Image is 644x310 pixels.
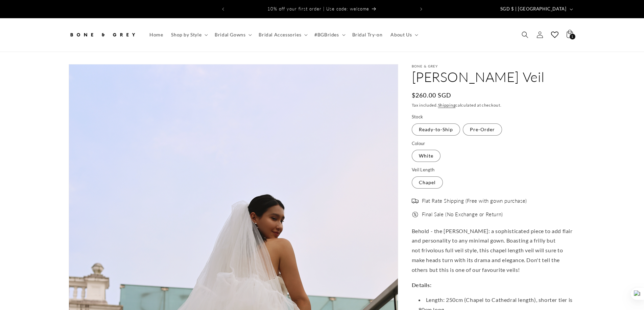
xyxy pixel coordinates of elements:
span: Home [149,32,163,38]
label: Chapel [412,176,443,189]
a: Shipping [438,103,456,108]
img: Bone and Grey Bridal [69,27,136,42]
summary: Bridal Gowns [211,28,255,42]
span: Flat Rate Shipping (Free with gown purchase) [422,198,527,204]
strong: Details: [412,282,432,288]
h1: [PERSON_NAME] Veil [412,68,576,86]
span: #BGBrides [314,32,339,38]
span: Bridal Gowns [215,32,245,38]
span: Shop by Style [171,32,201,38]
span: $260.00 SGD [412,91,452,100]
span: 1 [571,34,573,39]
button: Previous announcement [216,3,231,16]
summary: About Us [386,28,421,42]
span: SGD $ | [GEOGRAPHIC_DATA] [500,6,567,12]
p: Behold - the [PERSON_NAME]: a sophisticated piece to add flair and personality to any minimal gow... [412,226,576,275]
span: Final Sale (No Exchange or Return) [422,211,503,218]
img: offer.png [412,211,419,218]
button: SGD $ | [GEOGRAPHIC_DATA] [496,3,576,16]
legend: Veil Length [412,167,435,173]
span: 10% off your first order | Use code: welcome [267,6,369,11]
button: Next announcement [414,3,429,16]
label: White [412,150,440,162]
label: Pre-Order [463,123,502,136]
span: About Us [390,32,412,38]
summary: Shop by Style [167,28,211,42]
div: Tax included. calculated at checkout. [412,102,576,109]
summary: Bridal Accessories [255,28,310,42]
a: Bone and Grey Bridal [66,25,139,45]
summary: Search [518,27,532,42]
a: Bridal Try-on [348,28,387,42]
span: Bridal Accessories [259,32,301,38]
label: Ready-to-Ship [412,123,460,136]
span: Bridal Try-on [352,32,383,38]
legend: Stock [412,114,424,120]
p: Bone & Grey [412,64,576,68]
summary: #BGBrides [310,28,348,42]
legend: Colour [412,140,426,147]
a: Home [145,28,167,42]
